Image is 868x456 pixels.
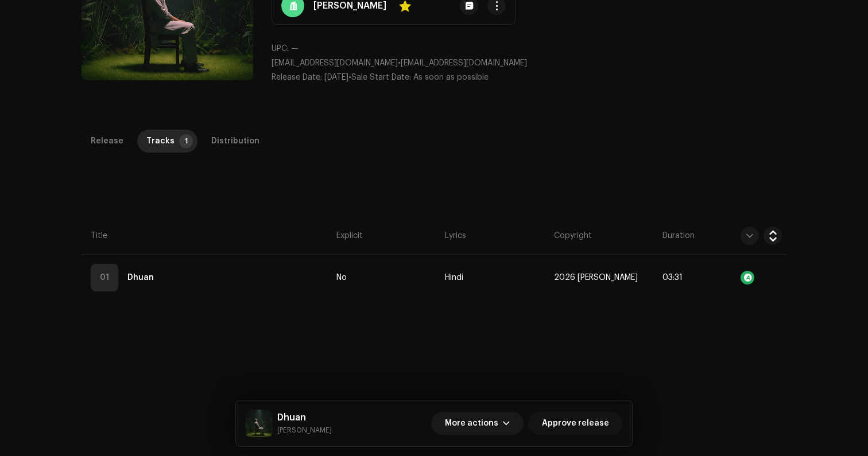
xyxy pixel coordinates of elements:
span: [DATE] [324,73,348,81]
span: 03:31 [662,274,683,282]
span: Release Date: [272,73,322,81]
span: — [291,45,299,53]
span: [EMAIL_ADDRESS][DOMAIN_NAME] [401,59,527,67]
span: Explicit [336,230,363,241]
span: • [272,73,351,81]
span: 2026 Akhil Redhu [554,274,638,282]
span: UPC: [272,45,289,53]
span: Lyrics [445,230,466,241]
h5: Dhuan [277,411,332,424]
small: Dhuan [277,424,332,436]
span: Sale Start Date: [351,73,411,81]
button: Approve release [528,412,623,435]
span: Copyright [554,230,592,241]
span: More actions [445,412,498,435]
img: 7f281c78-f060-498d-91e7-a3094a80196b [245,410,273,437]
p: • [272,57,786,69]
span: Approve release [542,412,609,435]
span: As soon as possible [413,73,489,81]
span: [EMAIL_ADDRESS][DOMAIN_NAME] [272,59,398,67]
span: No [336,274,347,282]
button: More actions [431,412,524,435]
span: Duration [662,230,695,241]
div: Distribution [211,130,259,153]
span: Hindi [445,274,463,282]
